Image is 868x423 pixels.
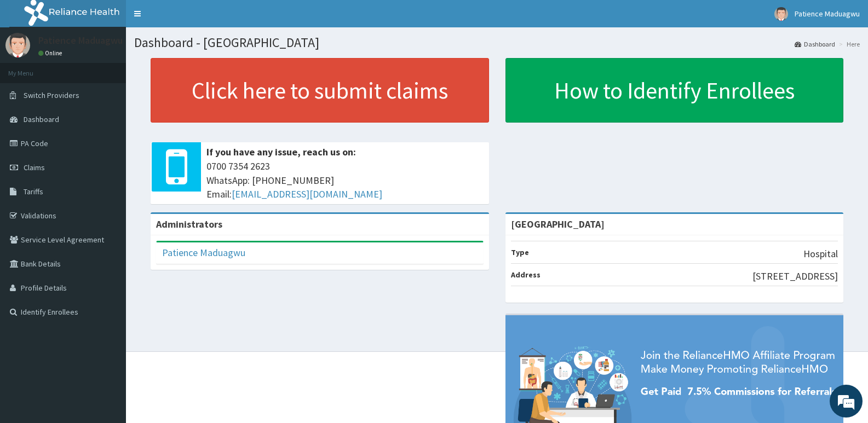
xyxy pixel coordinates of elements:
a: Click here to submit claims [151,58,489,123]
span: Claims [24,163,45,172]
a: Online [38,49,65,57]
b: If you have any issue, reach us on: [206,146,356,158]
img: User Image [774,7,788,21]
span: Tariffs [24,187,43,196]
a: How to Identify Enrollees [505,58,844,123]
span: 0700 7354 2623 WhatsApp: [PHONE_NUMBER] Email: [206,159,484,201]
span: Dashboard [24,114,59,124]
h1: Dashboard - [GEOGRAPHIC_DATA] [134,36,860,50]
b: Type [511,247,529,257]
a: Dashboard [795,39,835,49]
span: Switch Providers [24,90,79,100]
a: Patience Maduagwu [162,246,245,259]
img: User Image [5,33,30,57]
b: Address [511,270,541,280]
span: Patience Maduagwu [795,9,860,19]
p: Patience Maduagwu [38,36,123,45]
a: [EMAIL_ADDRESS][DOMAIN_NAME] [232,188,382,200]
p: Hospital [803,247,838,261]
b: Administrators [156,218,222,230]
strong: [GEOGRAPHIC_DATA] [511,218,605,230]
p: [STREET_ADDRESS] [752,269,838,283]
li: Here [836,39,860,49]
